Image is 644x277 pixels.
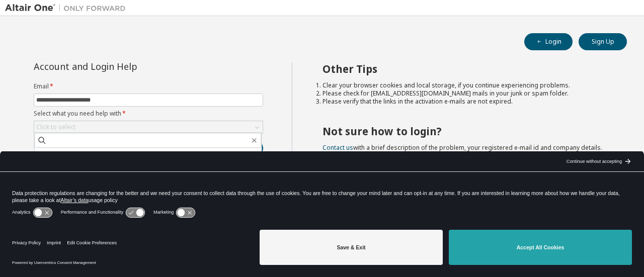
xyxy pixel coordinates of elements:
[579,33,627,50] button: Sign Up
[36,123,75,131] div: Click to select
[323,98,609,106] li: Please verify that the links in the activation e-mails are not expired.
[34,62,217,70] div: Account and Login Help
[34,110,263,118] label: Select what you need help with
[5,3,131,13] img: Altair One
[323,143,353,152] a: Contact us
[34,121,263,133] div: Click to select
[323,81,609,89] li: Clear your browser cookies and local storage, if you continue experiencing problems.
[524,33,573,50] button: Login
[323,89,609,98] li: Please check for [EMAIL_ADDRESS][DOMAIN_NAME] mails in your junk or spam folder.
[323,62,609,75] h2: Other Tips
[34,82,263,90] label: Email
[323,143,602,160] span: with a brief description of the problem, your registered e-mail id and company details. Our suppo...
[323,125,609,138] h2: Not sure how to login?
